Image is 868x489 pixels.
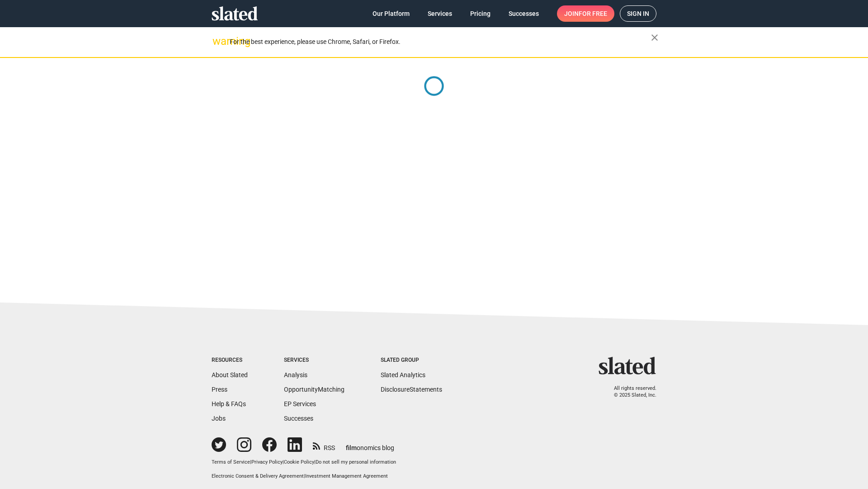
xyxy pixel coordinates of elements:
[373,5,410,22] span: Our Platform
[346,436,394,452] a: filmonomics blog
[212,415,226,422] a: Jobs
[251,459,283,465] a: Privacy Policy
[564,5,607,22] span: Join
[212,473,304,479] a: Electronic Consent & Delivery Agreement
[428,5,452,22] span: Services
[284,459,314,465] a: Cookie Policy
[212,357,248,364] div: Resources
[381,357,442,364] div: Slated Group
[365,5,417,22] a: Our Platform
[420,5,459,22] a: Services
[230,36,651,48] div: For the best experience, please use Chrome, Safari, or Firefox.
[212,459,250,465] a: Terms of Service
[627,6,649,21] span: Sign in
[250,459,251,465] span: |
[620,5,656,22] a: Sign in
[212,400,246,407] a: Help & FAQs
[212,36,223,47] mat-icon: warning
[316,459,396,466] button: Do not sell my personal information
[284,371,307,379] a: Analysis
[501,5,546,22] a: Successes
[212,371,248,379] a: About Slated
[579,5,607,22] span: for free
[305,473,388,479] a: Investment Management Agreement
[649,32,660,43] mat-icon: close
[314,459,316,465] span: |
[313,438,335,452] a: RSS
[284,386,344,393] a: OpportunityMatching
[346,444,357,451] span: film
[284,415,313,422] a: Successes
[284,357,344,364] div: Services
[283,459,284,465] span: |
[381,371,425,379] a: Slated Analytics
[557,5,614,22] a: Joinfor free
[304,473,305,479] span: |
[284,400,316,407] a: EP Services
[470,5,491,22] span: Pricing
[463,5,498,22] a: Pricing
[381,386,442,393] a: DisclosureStatements
[212,386,227,393] a: Press
[509,5,539,22] span: Successes
[604,385,656,398] p: All rights reserved. © 2025 Slated, Inc.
